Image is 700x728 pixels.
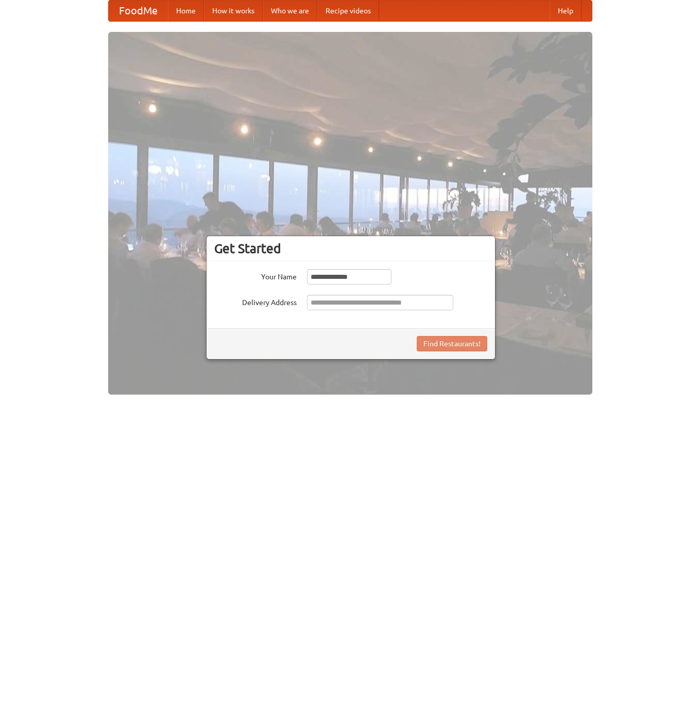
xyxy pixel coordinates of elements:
[214,269,297,282] label: Your Name
[550,1,582,21] a: Help
[109,1,168,21] a: FoodMe
[214,241,487,256] h3: Get Started
[417,336,487,351] button: Find Restaurants!
[317,1,379,21] a: Recipe videos
[214,295,297,308] label: Delivery Address
[204,1,263,21] a: How it works
[263,1,317,21] a: Who we are
[168,1,204,21] a: Home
